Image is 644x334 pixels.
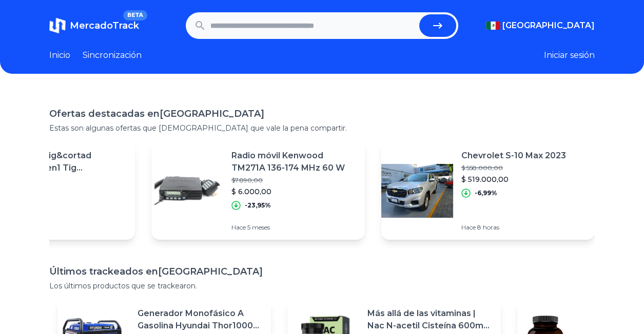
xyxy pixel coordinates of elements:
[381,155,453,226] img: Imagen destacada
[158,266,263,277] font: [GEOGRAPHIC_DATA]
[502,20,595,30] font: [GEOGRAPHIC_DATA]
[49,281,197,290] font: Los últimos productos que se trackearon.
[461,151,566,160] font: Chevrolet S-10 Max 2023
[544,50,595,60] font: Iniciar sesión
[247,223,270,231] font: 5 meses
[49,17,66,34] img: MercadoTrack
[49,266,158,277] font: Últimos trackeados en
[70,20,139,31] font: MercadoTrack
[461,223,476,231] font: Hace
[49,123,347,133] font: Estas son algunas ofertas que [DEMOGRAPHIC_DATA] que vale la pena compartir.
[151,141,365,240] a: Imagen destacadaRadio móvil Kenwood TM271A 136-174 MHz 60 W$7.890,00$ 6.000,00-23,95%Hace 5 meses
[461,164,503,172] font: $ 558.000,00
[231,151,345,173] font: Radio móvil Kenwood TM271A 136-174 MHz 60 W
[151,155,223,226] img: Imagen destacada
[83,49,142,61] a: Sincronización
[544,49,595,61] button: Iniciar sesión
[49,108,160,119] font: Ofertas destacadas en
[83,50,142,60] font: Sincronización
[486,22,500,30] img: Mexico
[381,141,595,240] a: Imagen destacadaChevrolet S-10 Max 2023$ 558.000,00$ 519.000,00-6,99%Hace 8 horas
[49,50,70,60] font: Inicio
[49,17,139,34] a: MercadoTrackBETA
[49,49,70,61] a: Inicio
[475,189,497,197] font: -6,99%
[477,223,499,231] font: 8 horas
[127,12,143,18] font: BETA
[231,187,271,196] font: $ 6.000,00
[245,201,271,209] font: -23,95%
[2,151,123,185] font: Soldador Tig&cortad 110/220v 4en1 Tig Pulso+tig+mma+corte 20cm
[461,175,509,184] font: $ 519.000,00
[231,176,263,184] font: $7.890,00
[231,223,246,231] font: Hace
[160,108,264,119] font: [GEOGRAPHIC_DATA]
[486,19,595,32] button: [GEOGRAPHIC_DATA]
